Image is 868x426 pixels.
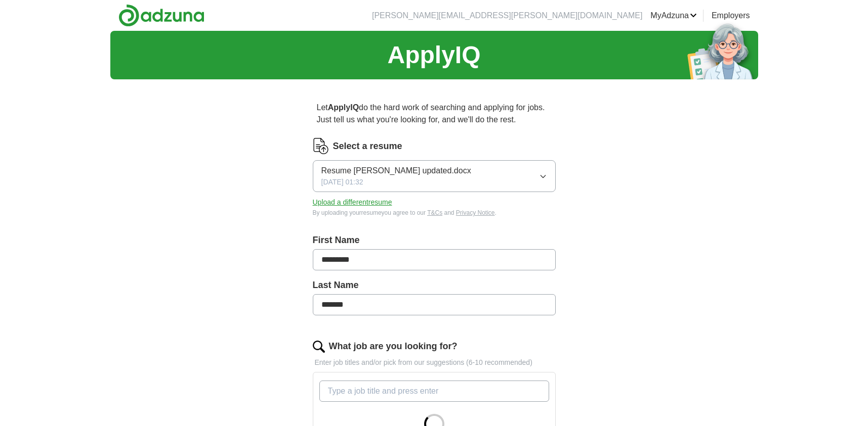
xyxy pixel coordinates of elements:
span: [DATE] 01:32 [321,177,363,187]
strong: ApplyIQ [328,103,359,112]
label: First Name [313,233,556,247]
label: Last Name [313,278,556,292]
img: Adzuna logo [118,4,204,27]
img: search.png [313,341,325,353]
span: Resume [PERSON_NAME] updated.docx [321,165,471,177]
a: MyAdzuna [650,10,697,22]
img: CV Icon [313,138,329,154]
a: Employers [712,10,750,22]
label: What job are you looking for? [329,340,458,353]
p: Enter job titles and/or pick from our suggestions (6-10 recommended) [313,357,556,368]
div: By uploading your resume you agree to our and . [313,208,556,217]
label: Select a resume [333,139,402,153]
li: [PERSON_NAME][EMAIL_ADDRESS][PERSON_NAME][DOMAIN_NAME] [372,10,642,22]
a: Privacy Notice [456,209,495,216]
button: Upload a differentresume [313,197,392,208]
input: Type a job title and press enter [319,381,549,402]
h1: ApplyIQ [387,37,480,73]
button: Resume [PERSON_NAME] updated.docx[DATE] 01:32 [313,160,556,192]
a: T&Cs [427,209,442,216]
p: Let do the hard work of searching and applying for jobs. Just tell us what you're looking for, an... [313,98,556,130]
